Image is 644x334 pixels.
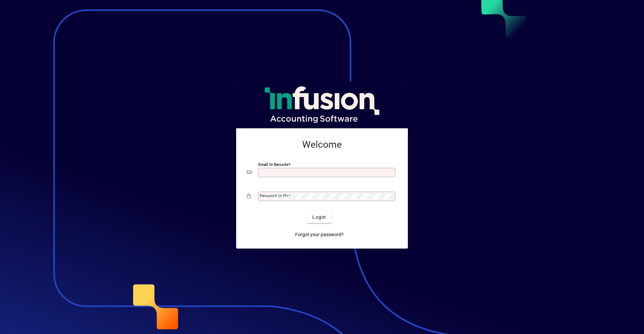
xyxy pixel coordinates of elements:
[260,193,288,198] mat-label: Password or Pin
[292,228,346,241] a: Forgot your password?
[307,211,331,223] button: Login
[247,139,397,150] h2: Welcome
[312,214,326,221] span: Login
[295,231,344,238] span: Forgot your password?
[258,162,288,167] mat-label: Email or Barcode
